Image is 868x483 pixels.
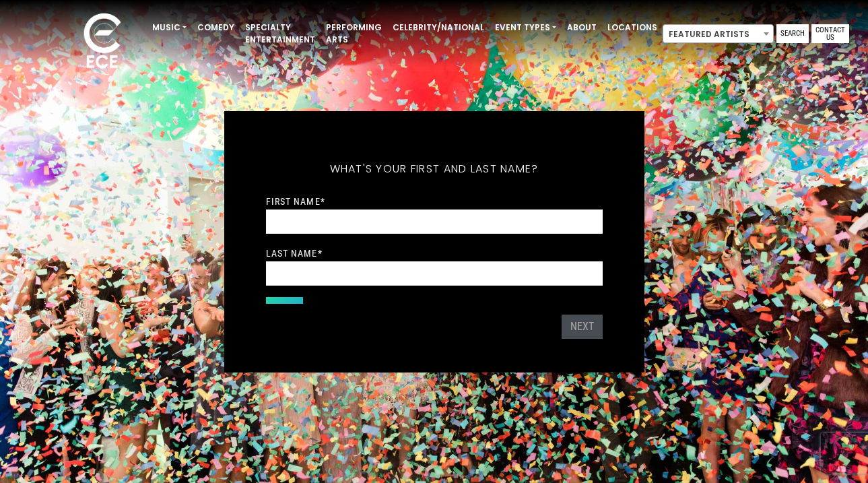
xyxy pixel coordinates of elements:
label: First Name [266,195,325,207]
a: Performing Arts [321,16,387,51]
a: Music [147,16,192,39]
a: Celebrity/National [387,16,490,39]
a: Contact Us [811,24,849,43]
a: Event Types [490,16,562,39]
a: Search [776,24,809,43]
span: Featured Artists [663,24,774,43]
h5: What's your first and last name? [266,145,603,193]
label: Last Name [266,247,323,259]
a: About [562,16,602,39]
img: ece_new_logo_whitev2-1.png [69,9,136,75]
a: Specialty Entertainment [240,16,321,51]
a: Comedy [192,16,240,39]
span: Featured Artists [663,25,773,44]
a: Locations [602,16,663,39]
